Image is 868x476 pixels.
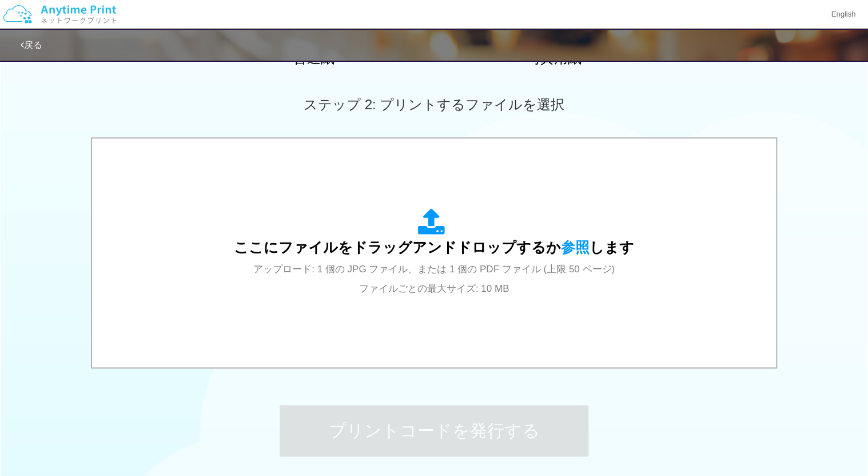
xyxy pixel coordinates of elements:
[304,97,564,112] span: ステップ 2: プリントするファイルを選択
[280,405,588,457] button: プリントコードを発行する
[253,264,615,294] span: アップロード: 1 個の JPG ファイル、または 1 個の PDF ファイル (上限 50 ページ) ファイルごとの最大サイズ: 10 MB
[21,40,42,50] a: 戻る
[234,239,634,255] span: ここにファイルをドラッグアンドドロップするか します
[561,239,590,255] span: 参照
